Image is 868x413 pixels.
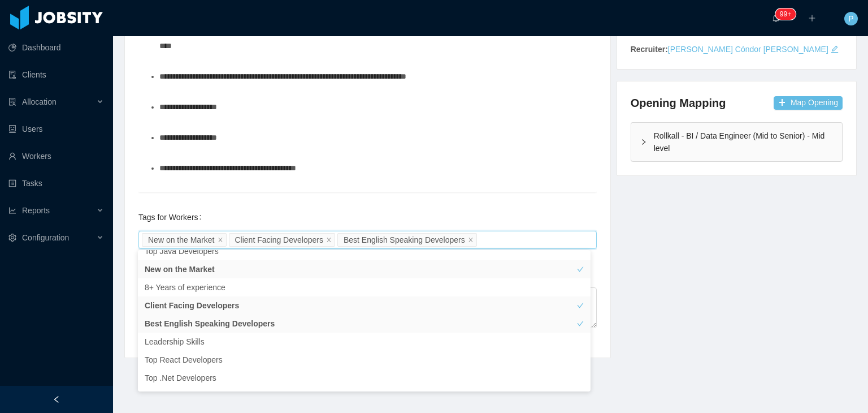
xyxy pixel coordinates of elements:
[8,63,104,86] a: icon: auditClients
[631,95,726,111] h4: Opening Mapping
[577,375,584,381] i: icon: check
[138,333,591,351] li: Leadership Skills
[577,284,584,291] i: icon: check
[138,387,591,405] li: Strong candidate
[344,234,465,246] div: Best English Speaking Developers
[8,206,16,214] i: icon: line-chart
[138,213,206,222] label: Tags for Workers
[22,233,69,242] span: Configuration
[775,8,796,20] sup: 1740
[138,351,591,369] li: Top React Developers
[848,12,853,25] span: P
[142,233,227,247] li: New on the Market
[631,45,668,54] strong: Recruiter:
[668,45,828,54] a: [PERSON_NAME] Cóndor [PERSON_NAME]
[138,369,591,387] li: Top .Net Developers
[235,234,323,246] div: Client Facing Developers
[113,358,868,397] footer: Copyright Jobsity © - 2025
[138,315,591,333] li: Best English Speaking Developers
[479,233,485,247] input: Tags for Workers
[577,266,584,273] i: icon: check
[8,234,16,242] i: icon: setting
[138,296,591,315] li: Client Facing Developers
[138,260,591,278] li: New on the Market
[808,14,816,22] i: icon: plus
[577,320,584,327] i: icon: check
[8,36,104,59] a: icon: pie-chartDashboard
[640,139,647,145] i: icon: right
[326,236,332,243] i: icon: close
[138,242,591,260] li: Top Java Developers
[337,233,477,247] li: Best English Speaking Developers
[22,206,50,215] span: Reports
[774,96,843,110] button: icon: plusMap Opening
[468,236,474,243] i: icon: close
[577,302,584,309] i: icon: check
[631,123,842,161] div: icon: rightRollkall - BI / Data Engineer (Mid to Senior) - Mid level
[577,338,584,345] i: icon: check
[772,14,780,22] i: icon: bell
[218,236,223,243] i: icon: close
[8,98,16,106] i: icon: solution
[8,145,104,167] a: icon: userWorkers
[229,233,335,247] li: Client Facing Developers
[577,356,584,363] i: icon: check
[148,234,215,246] div: New on the Market
[831,45,839,53] i: icon: edit
[8,118,104,140] a: icon: robotUsers
[577,248,584,255] i: icon: check
[22,97,57,106] span: Allocation
[138,278,591,296] li: 8+ Years of experience
[8,172,104,195] a: icon: profileTasks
